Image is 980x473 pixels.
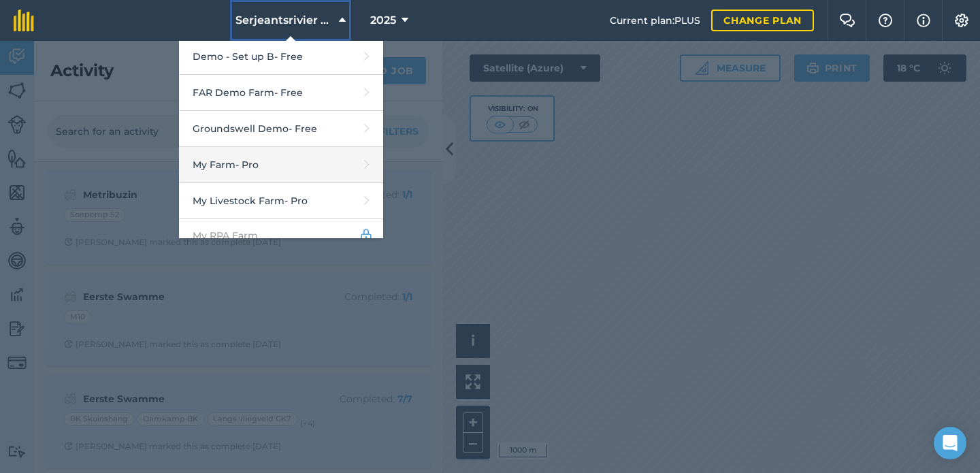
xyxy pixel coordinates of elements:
span: Current plan : PLUS [610,13,700,28]
span: 2025 [370,12,396,29]
img: A cog icon [953,14,970,27]
a: Change plan [711,10,814,31]
img: Two speech bubbles overlapping with the left bubble in the forefront [839,14,855,27]
img: svg+xml;base64,PHN2ZyB4bWxucz0iaHR0cDovL3d3dy53My5vcmcvMjAwMC9zdmciIHdpZHRoPSIxNyIgaGVpZ2h0PSIxNy... [917,12,930,29]
a: FAR Demo Farm- Free [179,75,383,111]
img: svg+xml;base64,PD94bWwgdmVyc2lvbj0iMS4wIiBlbmNvZGluZz0idXRmLTgiPz4KPCEtLSBHZW5lcmF0b3I6IEFkb2JlIE... [359,227,374,244]
a: My Livestock Farm- Pro [179,183,383,219]
span: Serjeantsrivier Boerdery [235,12,333,29]
a: My RPA Farm [179,219,383,252]
img: A question mark icon [877,14,894,27]
a: Groundswell Demo- Free [179,111,383,147]
div: Open Intercom Messenger [934,427,966,459]
a: My Farm- Pro [179,147,383,183]
a: Demo - Set up B- Free [179,39,383,75]
img: fieldmargin Logo [14,10,34,31]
